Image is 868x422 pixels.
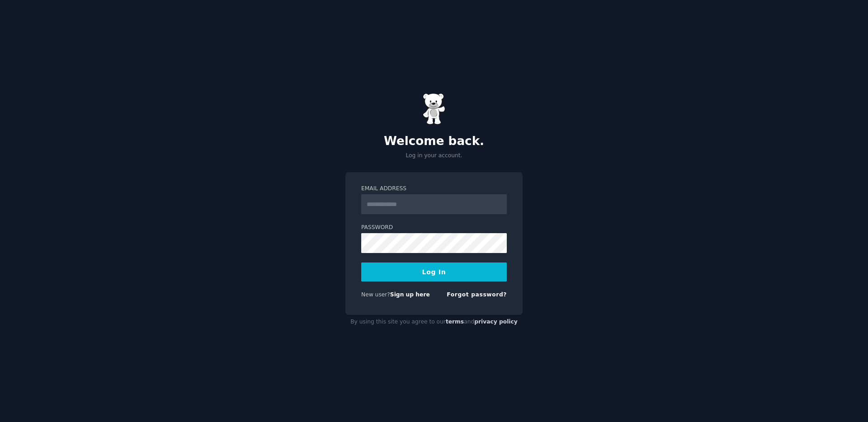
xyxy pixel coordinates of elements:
label: Email Address [361,185,507,193]
a: Sign up here [390,291,430,298]
h2: Welcome back. [345,134,523,149]
p: Log in your account. [345,152,523,160]
span: New user? [361,291,390,298]
button: Log In [361,263,507,281]
a: terms [446,319,464,325]
label: Password [361,224,507,232]
div: By using this site you agree to our and [345,315,523,329]
a: privacy policy [474,319,518,325]
img: Gummy Bear [423,93,445,125]
a: Forgot password? [447,291,507,298]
